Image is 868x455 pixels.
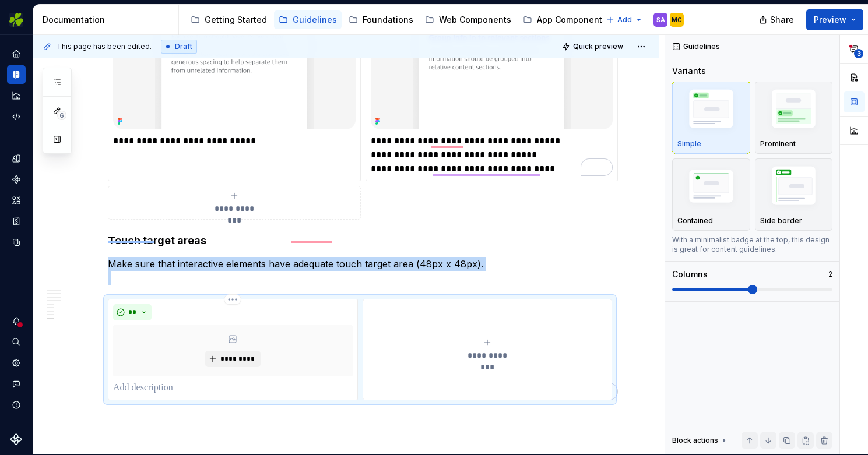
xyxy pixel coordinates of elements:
[274,10,342,29] a: Guidelines
[573,42,623,51] span: Quick preview
[420,10,516,29] a: Web Components
[828,270,832,279] p: 2
[7,170,26,189] a: Components
[7,107,26,126] a: Code automation
[760,163,828,213] img: placeholder
[537,14,607,26] div: App Components
[755,158,833,231] button: placeholderSide border
[603,12,646,28] button: Add
[854,49,863,58] span: 3
[755,82,833,154] button: placeholderProminent
[7,44,26,63] a: Home
[186,8,600,31] div: Page tree
[344,10,418,29] a: Foundations
[7,333,26,351] button: Search ⌘K
[371,134,613,176] div: To enrich screen reader interactions, please activate Accessibility in Grammarly extension settings
[186,10,272,29] a: Getting Started
[760,139,796,149] p: Prominent
[677,86,745,136] img: placeholder
[108,234,612,248] h4: Touch target areas
[9,13,23,27] img: 56b5df98-d96d-4d7e-807c-0afdf3bdaefa.png
[672,269,708,280] div: Columns
[7,375,26,393] button: Contact support
[617,15,632,24] span: Add
[363,14,413,26] div: Foundations
[672,436,718,445] div: Block actions
[677,165,745,210] img: placeholder
[656,15,665,24] div: SA
[57,111,66,120] span: 6
[760,216,802,225] p: Side border
[677,216,713,225] p: Contained
[7,233,26,252] a: Data sources
[293,14,337,26] div: Guidelines
[7,86,26,105] a: Analytics
[672,432,729,449] div: Block actions
[558,38,628,55] button: Quick preview
[7,191,26,210] a: Assets
[672,235,832,254] div: With a minimalist badge at the top, this design is great for content guidelines.
[672,65,706,77] div: Variants
[7,65,26,84] a: Documentation
[10,433,22,445] svg: Supernova Logo
[806,9,863,30] button: Preview
[7,149,26,168] a: Design tokens
[518,10,612,29] a: App Components
[760,86,828,136] img: placeholder
[672,15,682,24] div: MC
[672,82,750,154] button: placeholderSimple
[677,139,701,149] p: Simple
[7,212,26,231] a: Storybook stories
[7,312,26,330] button: Notifications
[7,354,26,372] a: Settings
[753,9,802,30] button: Share
[108,257,612,285] p: Make sure that interactive elements have adequate touch target area (48px x 48px).
[43,14,174,26] div: Documentation
[770,14,794,26] span: Share
[672,158,750,231] button: placeholderContained
[57,42,152,51] span: This page has been edited.
[175,42,192,51] span: Draft
[439,14,511,26] div: Web Components
[814,14,846,26] span: Preview
[205,14,267,26] div: Getting Started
